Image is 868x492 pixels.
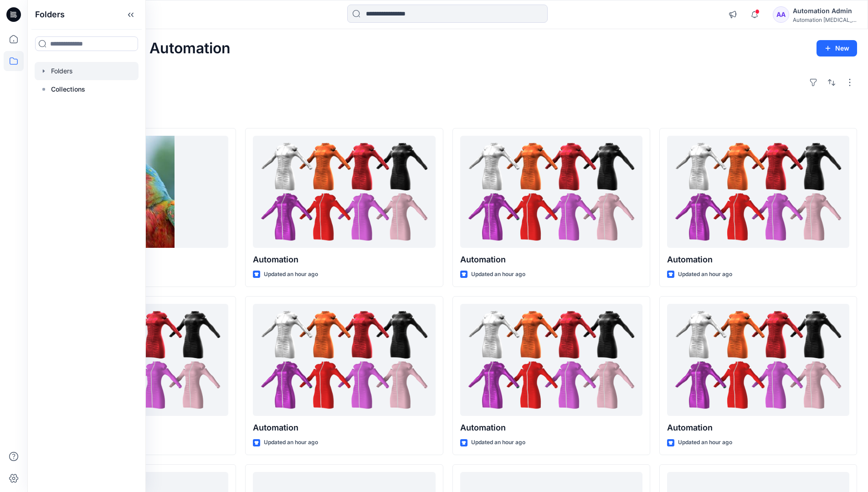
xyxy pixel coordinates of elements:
a: Automation [460,136,642,248]
p: Updated an hour ago [264,270,318,279]
p: Automation [253,253,435,266]
h4: Styles [38,108,857,119]
p: Updated an hour ago [471,438,525,447]
p: Updated an hour ago [264,438,318,447]
p: Automation [253,421,435,434]
p: Updated an hour ago [471,270,525,279]
button: New [817,40,857,56]
p: Collections [51,84,85,95]
div: AA [773,6,789,23]
a: Automation [253,304,435,416]
p: Automation [460,421,642,434]
p: Updated an hour ago [678,438,732,447]
p: Updated an hour ago [678,270,732,279]
p: Automation [667,253,849,266]
a: Automation [667,304,849,416]
div: Automation [MEDICAL_DATA]... [793,16,857,23]
p: Automation [667,421,849,434]
a: Automation [253,136,435,248]
a: Automation [460,304,642,416]
div: Automation Admin [793,5,857,16]
a: Automation [667,136,849,248]
p: Automation [460,253,642,266]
